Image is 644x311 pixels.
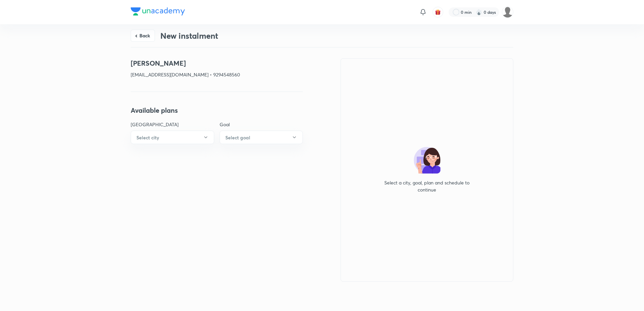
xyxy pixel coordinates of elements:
[160,31,218,41] h3: New instalment
[131,7,185,17] a: Company Logo
[435,9,441,15] img: avatar
[131,71,303,78] p: [EMAIL_ADDRESS][DOMAIN_NAME] • 9294548560
[225,134,250,141] h6: Select goal
[131,58,303,68] h4: [PERSON_NAME]
[432,7,443,18] button: avatar
[502,6,513,18] img: PRADEEP KADAM
[414,147,441,174] img: no-plan-selected
[220,131,303,144] button: Select goal
[131,121,214,128] p: [GEOGRAPHIC_DATA]
[131,30,155,42] button: Back
[131,105,303,115] h4: Available plans
[220,121,303,128] p: Goal
[131,7,185,15] img: Company Logo
[476,9,482,15] img: streak
[380,179,474,193] p: Select a city, goal, plan and schedule to continue
[136,134,159,141] h6: Select city
[131,131,214,144] button: Select city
